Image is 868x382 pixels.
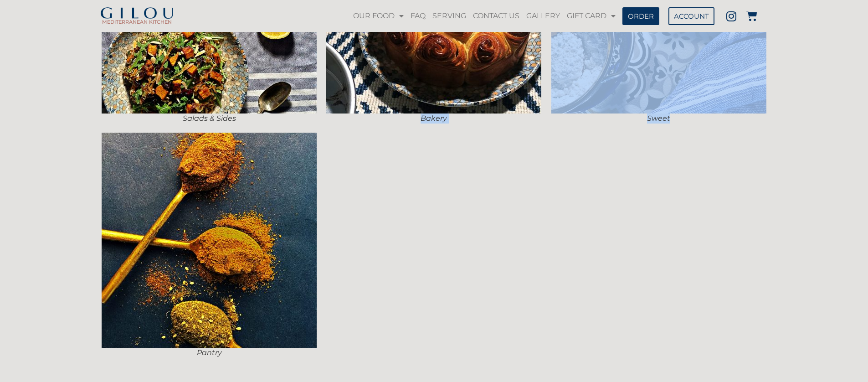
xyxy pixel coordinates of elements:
[471,5,522,26] a: CONTACT US
[668,7,714,25] a: ACCOUNT
[430,5,468,26] a: SERVING
[102,133,317,348] img: Pantry
[351,5,406,26] a: OUR FOOD
[565,5,618,26] a: GIFT CARD
[622,7,659,25] a: ORDER
[674,13,709,20] span: ACCOUNT
[524,5,562,26] a: GALLERY
[349,5,618,26] nav: Menu
[102,114,317,124] figcaption: Salads & Sides
[551,114,766,124] figcaption: Sweet
[326,114,542,124] figcaption: Bakery
[99,7,175,20] img: Gilou Logo
[408,5,428,26] a: FAQ
[628,13,654,20] span: ORDER
[102,348,317,358] figcaption: Pantry
[97,20,177,25] h2: MEDITERRANEAN KITCHEN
